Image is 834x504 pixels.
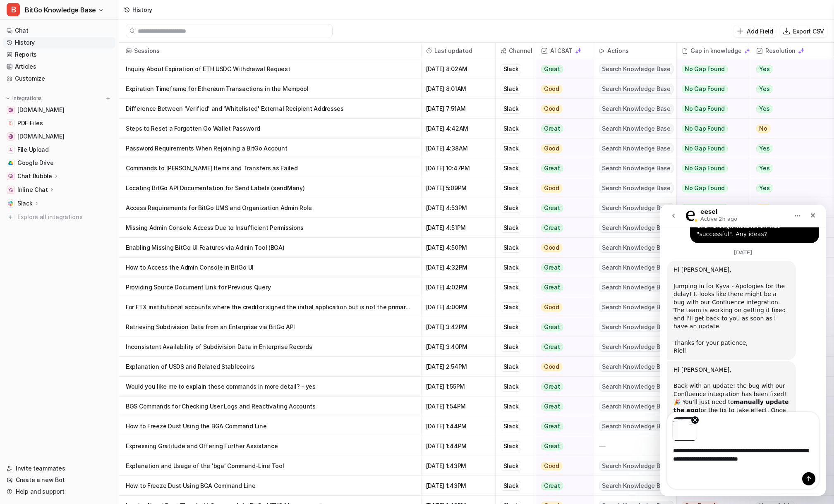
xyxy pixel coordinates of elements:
[541,422,563,430] span: Great
[501,461,522,471] div: Slack
[7,3,20,16] span: B
[541,303,562,311] span: Good
[501,183,522,193] div: Slack
[126,119,414,139] p: Steps to Reset a Forgotten Go Wallet Password
[17,186,48,194] p: Inline Chat
[3,474,115,486] a: Create a new Bot
[751,139,827,158] button: Yes
[126,158,414,178] p: Commands to [PERSON_NAME] Items and Transfers as Failed
[682,144,728,153] span: No Gap Found
[599,263,673,272] span: Search Knowledge Base
[751,119,827,139] button: No
[682,105,728,113] span: No Gap Found
[751,158,827,178] button: Yes
[17,172,52,180] p: Chat Bubble
[680,43,748,59] div: Gap in knowledge
[424,297,492,317] span: [DATE] 4:00PM
[536,397,589,416] button: Great
[501,223,522,233] div: Slack
[541,382,563,391] span: Great
[541,65,563,73] span: Great
[599,401,673,411] span: Search Knowledge Base
[3,49,115,60] a: Reports
[536,99,589,119] button: Good
[501,203,522,213] div: Slack
[501,421,522,431] div: Slack
[126,297,414,317] p: For FTX institutional accounts where the creditor signed the initial application but is not the p...
[105,96,111,101] img: menu_add.svg
[12,95,42,102] p: Integrations
[682,124,728,133] span: No Gap Found
[541,402,563,411] span: Great
[126,99,414,119] p: Difference Between 'Verified' and 'Whitelisted' External Recipient Addresses
[424,178,492,198] span: [DATE] 5:09PM
[8,147,13,152] img: File Upload
[536,198,589,218] button: Great
[682,85,728,93] span: No Gap Found
[424,158,492,178] span: [DATE] 10:47PM
[541,124,563,133] span: Great
[8,174,13,179] img: Chat Bubble
[122,43,417,59] span: Sessions
[8,107,13,112] img: www.bitgo.com
[599,223,673,233] span: Search Knowledge Base
[599,183,673,193] span: Search Knowledge Base
[541,442,563,450] span: Great
[541,164,563,172] span: Great
[682,204,728,212] span: No Gap Found
[677,119,745,139] button: No Gap Found
[501,84,522,94] div: Slack
[677,198,745,218] button: No Gap Found
[501,302,522,312] div: Slack
[541,244,562,252] span: Good
[599,84,673,94] span: Search Knowledge Base
[8,187,13,192] img: Inline Chat
[501,64,522,74] div: Slack
[536,139,589,158] button: Good
[733,25,776,37] button: Add Field
[501,282,522,292] div: Slack
[126,139,414,158] p: Password Requirements When Rejoining a BitGo Account
[17,159,54,167] span: Google Drive
[756,85,772,93] span: Yes
[501,342,522,352] div: Slack
[501,143,522,153] div: Slack
[8,201,13,206] img: Slack
[501,481,522,491] div: Slack
[17,106,64,114] span: [DOMAIN_NAME]
[751,178,827,198] button: Yes
[536,178,589,198] button: Good
[3,94,44,103] button: Integrations
[126,337,414,357] p: Inconsistent Availability of Subdivision Data in Enterprise Records
[541,184,562,192] span: Good
[682,65,728,73] span: No Gap Found
[501,401,522,411] div: Slack
[682,164,728,172] span: No Gap Found
[793,27,824,36] p: Export CSV
[3,486,115,497] a: Help and support
[536,238,589,258] button: Good
[424,277,492,297] span: [DATE] 4:02PM
[501,263,522,272] div: Slack
[541,343,563,351] span: Great
[756,105,772,113] span: Yes
[501,382,522,392] div: Slack
[599,362,673,372] span: Search Knowledge Base
[780,25,827,37] button: Export CSV
[126,317,414,337] p: Retrieving Subdivision Data from an Enterprise via BitGo API
[424,59,492,79] span: [DATE] 8:02AM
[132,5,152,14] div: History
[17,199,33,208] p: Slack
[536,456,589,476] button: Good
